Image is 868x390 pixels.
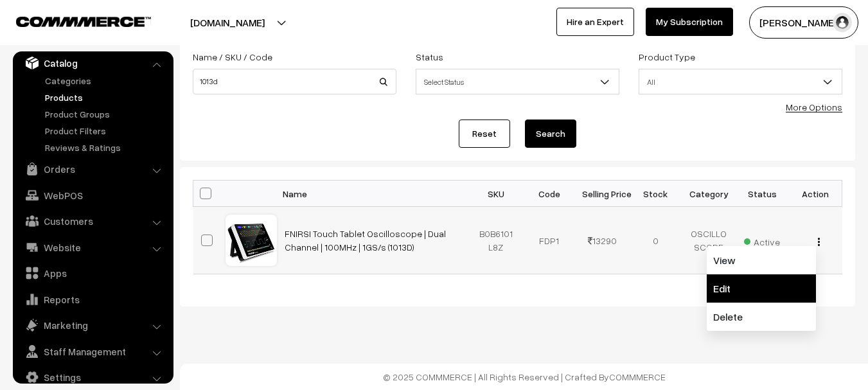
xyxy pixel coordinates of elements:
[42,91,169,104] a: Products
[470,181,523,207] th: SKU
[16,17,151,26] img: COMMMERCE
[16,236,169,259] a: Website
[42,107,169,121] a: Product Groups
[16,340,169,363] a: Staff Management
[470,207,523,274] td: B0B6101L8Z
[16,261,169,285] a: Apps
[682,181,736,207] th: Category
[42,141,169,154] a: Reviews & Ratings
[180,364,868,390] footer: © 2025 COMMMERCE | All Rights Reserved | Crafted By
[639,50,695,64] label: Product Type
[522,207,576,274] td: FDP1
[749,6,858,39] button: [PERSON_NAME]
[646,8,733,36] a: My Subscription
[285,228,446,253] a: FNIRSI Touch Tablet Oscilloscope | Dual Channel | 100MHz | 1GS/s (1013D)
[16,13,128,28] a: COMMMERCE
[629,181,682,207] th: Stock
[736,181,789,207] th: Status
[459,120,510,148] a: Reset
[576,207,629,274] td: 13290
[525,120,576,148] button: Search
[818,238,820,246] img: Menu
[16,366,169,389] a: Settings
[16,209,169,233] a: Customers
[416,69,619,94] span: Select Status
[193,50,272,64] label: Name / SKU / Code
[193,69,396,94] input: Name / SKU / Code
[786,102,842,112] a: More Options
[639,71,842,93] span: All
[145,6,310,39] button: [DOMAIN_NAME]
[639,69,842,94] span: All
[707,303,816,331] a: Delete
[833,13,852,32] img: user
[707,274,816,303] a: Edit
[416,50,443,64] label: Status
[42,124,169,137] a: Product Filters
[744,232,780,249] span: Active
[609,371,666,382] a: COMMMERCE
[707,246,816,274] a: View
[556,8,634,36] a: Hire an Expert
[16,314,169,337] a: Marketing
[416,71,619,93] span: Select Status
[277,181,470,207] th: Name
[789,181,842,207] th: Action
[629,207,682,274] td: 0
[682,207,736,274] td: OSCILLOSCOPE
[522,181,576,207] th: Code
[16,157,169,181] a: Orders
[16,288,169,311] a: Reports
[16,51,169,75] a: Catalog
[576,181,629,207] th: Selling Price
[16,184,169,207] a: WebPOS
[42,74,169,87] a: Categories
